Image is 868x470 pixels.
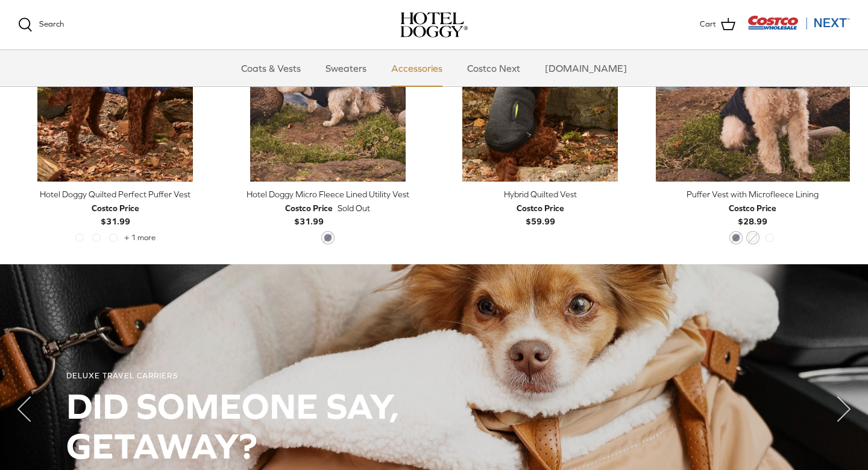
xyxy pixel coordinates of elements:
img: hoteldoggycom [400,12,468,37]
a: Visit Costco Next [747,23,850,32]
a: Hotel Doggy Quilted Perfect Puffer Vest Costco Price$31.99 [18,188,213,228]
a: Hotel Doggy Micro Fleece Lined Utility Vest Costco Price$31.99 Sold Out [231,188,426,228]
div: DELUXE TRAVEL CARRIERS [66,371,802,381]
div: Hotel Doggy Quilted Perfect Puffer Vest [18,188,213,201]
div: Costco Price [729,202,776,215]
div: Puffer Vest with Microfleece Lining [656,188,851,201]
a: Hybrid Quilted Vest Costco Price$59.99 [443,188,638,228]
div: Hotel Doggy Micro Fleece Lined Utility Vest [231,188,426,201]
a: Costco Next [456,50,531,86]
a: [DOMAIN_NAME] [534,50,638,86]
span: + 1 more [124,233,156,242]
img: Costco Next [747,15,850,30]
b: $28.99 [729,202,776,226]
a: Accessories [380,50,453,86]
a: hoteldoggy.com hoteldoggycom [400,12,468,37]
a: Cart [700,17,735,33]
div: Costco Price [517,202,564,215]
span: Search [39,19,64,28]
div: Hybrid Quilted Vest [443,188,638,201]
a: Sweaters [315,50,377,86]
span: Cart [700,18,716,31]
b: $59.99 [517,202,564,226]
h2: DID SOMEONE SAY, GETAWAY? [66,386,802,466]
b: $31.99 [285,202,333,226]
span: Sold Out [338,202,370,215]
a: Puffer Vest with Microfleece Lining Costco Price$28.99 [656,188,851,228]
a: Coats & Vests [230,50,312,86]
div: Costco Price [92,202,139,215]
button: Next [820,385,868,433]
a: Search [18,17,64,32]
b: $31.99 [92,202,139,226]
div: Costco Price [285,202,333,215]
